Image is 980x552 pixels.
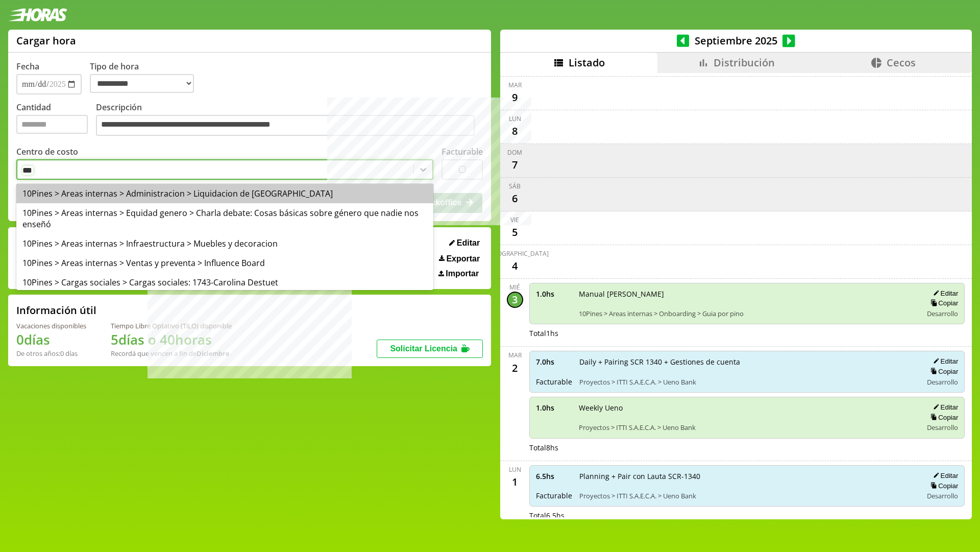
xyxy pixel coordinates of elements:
[16,321,86,330] div: Vacaciones disponibles
[8,8,67,21] img: logotipo
[507,157,523,173] div: 7
[536,471,572,481] span: 6.5 hs
[197,349,229,358] b: Diciembre
[930,357,958,366] button: Editar
[16,303,96,317] h2: Información útil
[714,56,775,69] span: Distribución
[509,114,521,123] div: lun
[507,89,523,106] div: 9
[507,474,523,490] div: 1
[16,330,86,349] h1: 0 días
[16,253,433,273] div: 10Pines > Areas internas > Ventas y preventa > Influence Board
[96,115,475,136] textarea: Descripción
[529,511,965,520] div: Total 6.5 hs
[510,215,519,224] div: vie
[569,56,605,69] span: Listado
[536,357,572,367] span: 7.0 hs
[507,292,523,308] div: 3
[96,102,483,139] label: Descripción
[579,403,916,413] span: Weekly Ueno
[16,34,76,47] h1: Cargar hora
[579,423,916,432] span: Proyectos > ITTI S.A.E.C.A. > Ueno Bank
[927,299,958,307] button: Copiar
[507,359,523,376] div: 2
[927,491,958,500] span: Desarrollo
[111,330,232,349] h1: 5 días o 40 horas
[536,289,572,299] span: 1.0 hs
[16,203,433,234] div: 10Pines > Areas internas > Equidad genero > Charla debate: Cosas básicas sobre género que nadie n...
[90,61,202,94] label: Tipo de hora
[508,81,522,89] div: mar
[507,190,523,207] div: 6
[16,349,86,358] div: De otros años: 0 días
[507,148,522,157] div: dom
[930,403,958,412] button: Editar
[507,258,523,274] div: 4
[509,182,521,190] div: sáb
[16,273,433,292] div: 10Pines > Cargas sociales > Cargas sociales: 1743-Carolina Destuet
[579,377,916,387] span: Proyectos > ITTI S.A.E.C.A. > Ueno Bank
[16,61,39,72] label: Fecha
[446,238,483,248] button: Editar
[927,423,958,432] span: Desarrollo
[16,115,88,134] input: Cantidad
[16,234,433,253] div: 10Pines > Areas internas > Infraestructura > Muebles y decoracion
[16,102,96,139] label: Cantidad
[927,367,958,376] button: Copiar
[507,123,523,139] div: 8
[390,344,457,353] span: Solicitar Licencia
[16,184,433,203] div: 10Pines > Areas internas > Administracion > Liquidacion de [GEOGRAPHIC_DATA]
[579,289,916,299] span: Manual [PERSON_NAME]
[927,482,958,490] button: Copiar
[529,328,965,338] div: Total 1 hs
[887,56,916,69] span: Cecos
[689,34,782,47] span: Septiembre 2025
[446,269,479,278] span: Importar
[536,403,572,413] span: 1.0 hs
[442,146,483,157] label: Facturable
[509,283,520,292] div: mié
[529,443,965,452] div: Total 8 hs
[579,471,916,481] span: Planning + Pair con Lauta SCR-1340
[930,289,958,298] button: Editar
[508,351,522,359] div: mar
[536,491,572,500] span: Facturable
[481,249,549,258] div: [DEMOGRAPHIC_DATA]
[579,491,916,500] span: Proyectos > ITTI S.A.E.C.A. > Ueno Bank
[536,377,572,387] span: Facturable
[436,254,483,264] button: Exportar
[927,413,958,422] button: Copiar
[457,238,480,248] span: Editar
[927,377,958,387] span: Desarrollo
[507,224,523,241] div: 5
[16,146,78,157] label: Centro de costo
[509,465,521,474] div: lun
[579,357,916,367] span: Daily + Pairing SCR 1340 + Gestiones de cuenta
[930,471,958,480] button: Editar
[90,74,194,93] select: Tipo de hora
[446,254,480,263] span: Exportar
[111,349,232,358] div: Recordá que vencen a fin de
[579,309,916,318] span: 10Pines > Areas internas > Onboarding > Guia por pino
[111,321,232,330] div: Tiempo Libre Optativo (TiLO) disponible
[377,340,483,358] button: Solicitar Licencia
[927,309,958,318] span: Desarrollo
[500,73,972,518] div: scrollable content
